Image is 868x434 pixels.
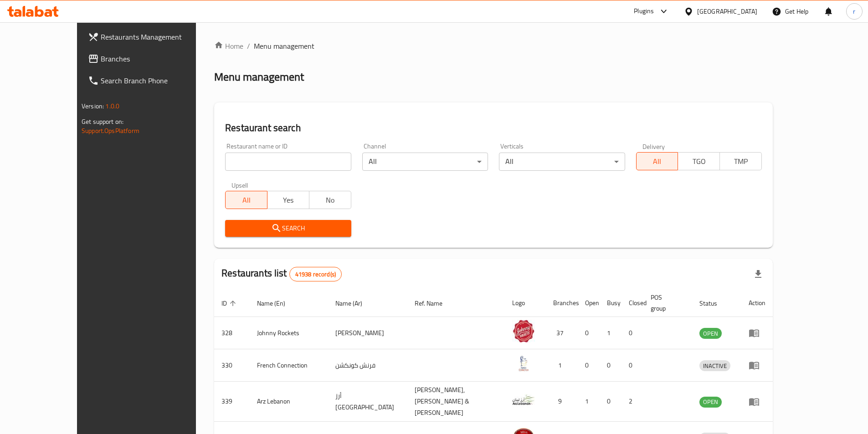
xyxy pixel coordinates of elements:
td: أرز [GEOGRAPHIC_DATA] [328,382,407,422]
a: Restaurants Management [81,26,222,48]
td: 0 [578,317,600,349]
td: 328 [214,317,250,349]
a: Search Branch Phone [81,70,222,92]
span: OPEN [699,397,722,407]
div: All [499,153,625,171]
span: POS group [651,292,681,314]
a: Home [214,41,243,51]
label: Delivery [642,143,665,149]
div: Menu [749,360,765,371]
span: Search Branch Phone [101,75,215,86]
span: TGO [682,155,716,168]
div: Menu [749,327,765,338]
td: Johnny Rockets [250,317,328,349]
button: All [225,191,267,209]
td: 0 [578,349,600,382]
button: All [636,152,678,170]
div: Plugins [634,6,654,17]
th: Action [741,289,773,317]
span: Branches [101,53,215,64]
img: Arz Lebanon [512,388,535,411]
h2: Restaurants list [221,266,342,281]
h2: Restaurant search [225,121,762,135]
th: Busy [600,289,621,317]
span: 41938 record(s) [290,270,341,279]
td: 1 [578,382,600,422]
th: Logo [505,289,546,317]
th: Branches [546,289,578,317]
div: Export file [747,263,769,285]
img: Johnny Rockets [512,320,535,342]
td: [PERSON_NAME],[PERSON_NAME] & [PERSON_NAME] [407,382,505,422]
h2: Menu management [214,70,304,84]
div: All [362,153,488,171]
td: 0 [621,349,643,382]
div: [GEOGRAPHIC_DATA] [697,6,757,16]
span: Status [699,298,729,309]
span: Version: [82,100,104,112]
span: Get support on: [82,116,123,128]
td: 339 [214,382,250,422]
button: TGO [678,152,720,170]
span: All [640,155,675,168]
td: 37 [546,317,578,349]
td: 9 [546,382,578,422]
span: TMP [724,155,758,168]
button: TMP [719,152,762,170]
button: Yes [267,191,309,209]
td: 330 [214,349,250,382]
span: Ref. Name [415,298,454,309]
span: All [229,194,264,207]
img: French Connection [512,352,535,375]
button: Search [225,220,351,237]
td: فرنش كونكشن [328,349,407,382]
nav: breadcrumb [214,41,773,51]
span: OPEN [699,328,722,339]
div: Menu [749,396,765,407]
span: No [313,194,348,207]
td: French Connection [250,349,328,382]
span: Name (En) [257,298,297,309]
span: Name (Ar) [335,298,374,309]
td: Arz Lebanon [250,382,328,422]
div: Total records count [289,267,342,281]
button: No [309,191,351,209]
span: Restaurants Management [101,31,215,42]
td: 0 [600,382,621,422]
a: Branches [81,48,222,70]
a: Support.OpsPlatform [82,125,139,137]
td: 0 [600,349,621,382]
label: Upsell [231,182,248,188]
td: 1 [546,349,578,382]
span: Search [232,223,344,234]
td: 1 [600,317,621,349]
span: Menu management [254,41,314,51]
th: Closed [621,289,643,317]
th: Open [578,289,600,317]
li: / [247,41,250,51]
span: 1.0.0 [105,100,119,112]
td: 2 [621,382,643,422]
input: Search for restaurant name or ID.. [225,153,351,171]
span: INACTIVE [699,361,730,371]
td: 0 [621,317,643,349]
span: Yes [271,194,306,207]
span: ID [221,298,239,309]
div: INACTIVE [699,360,730,371]
td: [PERSON_NAME] [328,317,407,349]
span: r [853,6,855,16]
